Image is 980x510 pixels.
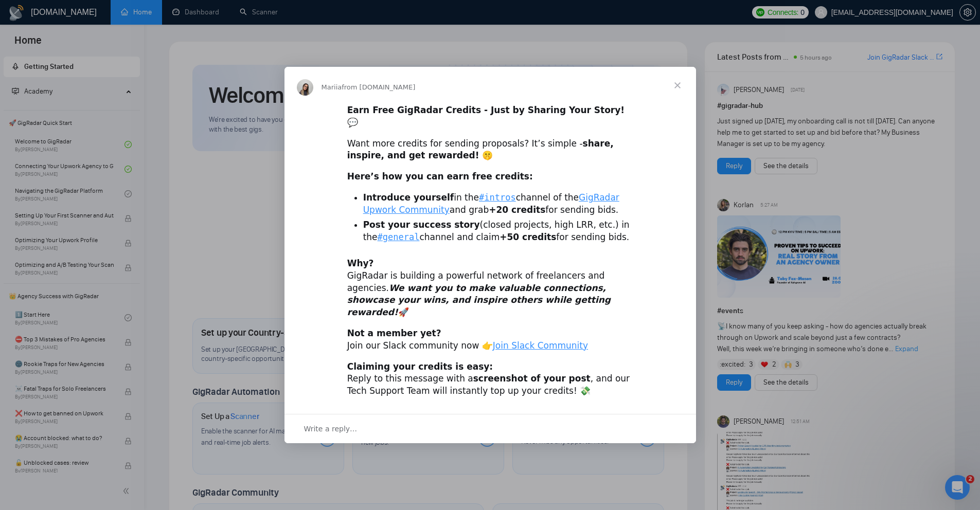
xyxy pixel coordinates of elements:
[347,258,374,268] b: Why?
[347,361,493,372] b: Claiming your credits is easy:
[347,105,625,115] b: Earn Free GigRadar Credits - Just by Sharing Your Story!
[28,60,36,68] img: tab_domain_overview_orange.svg
[363,220,480,230] b: Post your success story
[29,16,50,25] div: v 4.0.25
[473,373,591,384] b: screenshot of your post
[347,171,533,181] b: Here’s how you can earn free credits:
[284,414,696,443] div: Open conversation and reply
[304,422,358,435] span: Write a reply…
[363,192,454,203] b: Introduce yourself
[347,258,633,319] div: GigRadar is building a powerful network of freelancers and agencies. 🚀
[102,60,111,68] img: tab_keywords_by_traffic_grey.svg
[347,328,441,338] b: Not a member yet?
[479,192,516,203] a: #intros
[347,327,633,352] div: Join our Slack community now 👉
[342,83,415,91] span: from [DOMAIN_NAME]
[363,192,619,215] a: GigRadar Upwork Community
[39,61,92,67] div: Domain Overview
[500,232,556,242] b: +50 credits
[363,192,633,216] li: in the channel of the and grab for sending bids.
[322,83,342,91] span: Mariia
[493,340,588,351] a: Join Slack Community
[114,61,173,67] div: Keywords by Traffic
[347,283,611,318] i: We want you to make valuable connections, showcase your wins, and inspire others while getting re...
[363,219,633,244] li: (closed projects, high LRR, etc.) in the channel and claim for sending bids.
[16,27,25,35] img: website_grey.svg
[347,361,633,397] div: Reply to this message with a , and our Tech Support Team will instantly top up your credits! 💸
[297,79,313,96] img: Profile image for Mariia
[378,232,420,242] a: #general
[27,27,113,35] div: Domain: [DOMAIN_NAME]
[659,67,696,104] span: Close
[16,16,25,25] img: logo_orange.svg
[489,205,545,215] b: +20 credits
[347,104,633,129] div: 💬
[347,138,633,162] div: Want more credits for sending proposals? It’s simple -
